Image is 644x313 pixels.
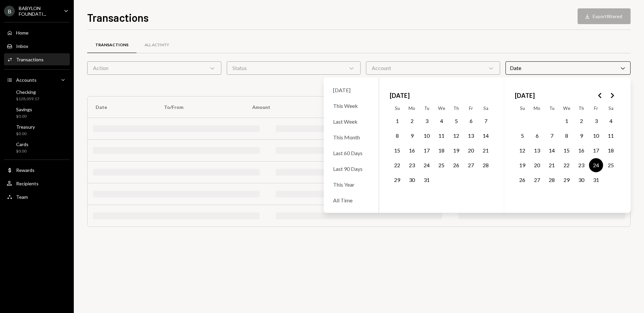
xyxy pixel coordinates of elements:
[559,158,574,172] button: Wednesday, January 22nd, 2025
[530,103,544,114] th: Monday
[405,129,419,143] button: Monday, December 9th, 2024
[589,143,603,158] button: Friday, January 17th, 2025
[329,130,373,144] div: This Month
[559,173,574,187] button: Wednesday, January 29th, 2025
[545,173,559,187] button: Tuesday, January 28th, 2025
[559,114,574,128] button: Wednesday, January 1st, 2025
[530,143,544,158] button: Monday, January 13th, 2025
[390,143,404,158] button: Sunday, December 15th, 2024
[434,103,449,114] th: Wednesday
[559,143,574,158] button: Wednesday, January 15th, 2025
[449,143,463,158] button: Thursday, December 19th, 2024
[16,57,44,62] div: Transactions
[545,143,559,158] button: Tuesday, January 14th, 2025
[16,181,39,186] div: Recipients
[88,97,156,118] th: Date
[574,173,588,187] button: Thursday, January 30th, 2025
[16,77,37,83] div: Accounts
[464,158,478,172] button: Friday, December 27th, 2024
[464,129,478,143] button: Friday, December 13th, 2024
[478,103,493,114] th: Saturday
[449,114,463,128] button: Thursday, December 5th, 2024
[4,74,70,86] a: Accounts
[420,158,434,172] button: Tuesday, December 24th, 2024
[16,114,32,119] div: $0.00
[420,129,434,143] button: Tuesday, December 10th, 2024
[16,194,28,200] div: Team
[604,158,618,172] button: Saturday, January 25th, 2025
[574,158,588,172] button: Thursday, January 23rd, 2025
[420,114,434,128] button: Tuesday, December 3rd, 2024
[603,103,618,114] th: Saturday
[329,177,373,192] div: This Year
[366,61,500,75] div: Account
[329,99,373,113] div: This Week
[4,164,70,176] a: Rewards
[574,103,589,114] th: Thursday
[559,103,574,114] th: Wednesday
[329,162,373,176] div: Last 90 Days
[479,114,493,128] button: Saturday, December 7th, 2024
[16,89,39,95] div: Checking
[604,129,618,143] button: Saturday, January 11th, 2025
[329,83,373,97] div: [DATE]
[449,103,464,114] th: Thursday
[4,191,70,203] a: Team
[434,143,448,158] button: Wednesday, December 18th, 2024
[16,30,29,36] div: Home
[405,173,419,187] button: Monday, December 30th, 2024
[420,143,434,158] button: Tuesday, December 17th, 2024
[515,129,529,143] button: Sunday, January 5th, 2025
[87,11,149,24] h1: Transactions
[515,143,529,158] button: Sunday, January 12th, 2025
[559,129,574,143] button: Wednesday, January 8th, 2025
[329,193,373,207] div: All Time
[589,173,603,187] button: Friday, January 31st, 2025
[405,114,419,128] button: Monday, December 2nd, 2024
[390,114,404,128] button: Sunday, December 1st, 2024
[390,173,404,187] button: Sunday, December 29th, 2024
[4,139,70,155] a: Cards$0.00
[145,42,169,48] div: All Activity
[244,97,329,118] th: Amount
[329,146,373,160] div: Last 60 Days
[4,105,70,121] a: Savings$0.00
[515,88,535,103] span: [DATE]
[16,107,32,112] div: Savings
[16,96,39,102] div: $128,059.17
[545,158,559,172] button: Tuesday, January 21st, 2025
[604,114,618,128] button: Saturday, January 4th, 2025
[545,129,559,143] button: Tuesday, January 7th, 2025
[419,103,434,114] th: Tuesday
[390,103,493,202] table: December 2024
[4,40,70,52] a: Inbox
[405,158,419,172] button: Monday, December 23rd, 2024
[604,143,618,158] button: Saturday, January 18th, 2025
[530,129,544,143] button: Monday, January 6th, 2025
[449,129,463,143] button: Thursday, December 12th, 2024
[420,173,434,187] button: Tuesday, December 31st, 2024
[156,97,244,118] th: To/From
[505,61,631,75] div: Date
[390,158,404,172] button: Sunday, December 22nd, 2024
[530,158,544,172] button: Monday, January 20th, 2025
[19,5,58,17] div: BABYLON FOUNDATI...
[405,143,419,158] button: Monday, December 16th, 2024
[464,103,478,114] th: Friday
[390,129,404,143] button: Sunday, December 8th, 2024
[16,43,28,49] div: Inbox
[479,158,493,172] button: Saturday, December 28th, 2024
[137,37,177,54] a: All Activity
[434,114,448,128] button: Wednesday, December 4th, 2024
[4,177,70,189] a: Recipients
[16,124,35,130] div: Treasury
[574,143,588,158] button: Thursday, January 16th, 2025
[390,88,410,103] span: [DATE]
[589,114,603,128] button: Friday, January 3rd, 2025
[515,103,530,114] th: Sunday
[515,158,529,172] button: Sunday, January 19th, 2025
[574,129,588,143] button: Thursday, January 9th, 2025
[87,61,221,75] div: Action
[4,53,70,65] a: Transactions
[434,158,448,172] button: Wednesday, December 25th, 2024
